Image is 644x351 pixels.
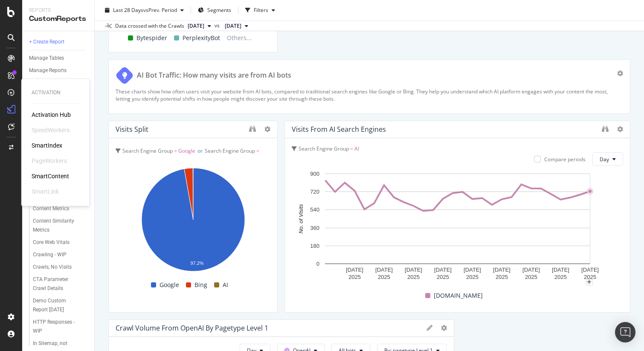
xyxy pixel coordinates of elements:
[128,159,133,166] span: or
[348,274,361,280] text: 2025
[29,54,64,63] div: Manage Tables
[187,159,190,166] span: =
[407,274,420,280] text: 2025
[496,274,508,280] text: 2025
[554,274,567,280] text: 2025
[310,225,320,231] text: 360
[32,89,79,96] div: Activation
[115,22,184,30] div: Data crossed with the Crawls
[116,159,126,166] span: Bing
[188,22,204,30] span: 2025 Aug. 26th
[405,267,422,273] text: [DATE]
[544,156,586,163] div: Compare periods
[221,21,252,31] button: [DATE]
[346,267,363,273] text: [DATE]
[615,322,635,342] div: Open Intercom Messenger
[184,21,215,31] button: [DATE]
[29,7,87,14] div: Reports
[378,274,390,280] text: 2025
[29,78,80,87] a: Templates
[592,152,623,166] button: Day
[310,189,320,195] text: 720
[581,267,599,273] text: [DATE]
[299,145,349,152] span: Search Engine Group
[584,274,596,280] text: 2025
[525,274,537,280] text: 2025
[29,66,67,75] div: Manage Reports
[316,261,319,267] text: 0
[29,78,53,87] div: Templates
[33,318,88,336] a: HTTP Responses - WIP
[310,243,320,249] text: 180
[205,147,255,154] span: Search Engine Group
[32,126,70,134] div: SpeedWorkers
[466,274,479,280] text: 2025
[116,88,623,102] p: These charts show how often users visit your website from AI bots, compared to traditional search...
[33,263,88,272] a: Crawls, No Visits
[116,324,268,332] div: Crawl Volume from OpenAI by pagetype Level 1
[137,70,291,80] div: AI Bot Traffic: How many visits are from AI bots
[32,141,62,150] a: SmartIndex
[292,125,386,133] div: Visits from AI Search Engines
[108,59,630,114] div: AI Bot Traffic: How many visits are from AI botsThese charts show how often users visit your webs...
[298,204,304,234] text: No. of Visits
[586,279,593,286] div: plus
[223,33,255,43] span: Others...
[33,217,81,235] div: Content Similarity Metrics
[33,217,88,235] a: Content Similarity Metrics
[32,172,69,180] a: SmartContent
[136,33,167,43] span: Bytespider
[33,238,88,247] a: Core Web Vitals
[600,156,609,163] span: Day
[249,125,256,132] div: binoculars
[116,163,270,278] svg: A chart.
[194,3,235,17] button: Segments
[207,6,231,14] span: Segments
[354,145,359,152] span: AI
[160,280,179,290] span: Google
[223,280,228,290] span: AI
[437,274,449,280] text: 2025
[33,275,82,293] div: CTA Parameter Crawl Details
[136,159,186,166] span: Search Engine Group
[29,54,88,63] a: Manage Tables
[292,169,623,282] svg: A chart.
[617,70,623,76] div: gear
[284,121,630,313] div: Visits from AI Search EnginesSearch Engine Group = AICompare periodsDayA chart.[DOMAIN_NAME]
[33,296,82,314] div: Demo Custom Report 26th Nov
[493,267,511,273] text: [DATE]
[32,187,59,196] div: SmartLink
[183,33,220,43] span: PerplexityBot
[33,250,67,259] div: Crawling - WIP
[33,275,88,293] a: CTA Parameter Crawl Details
[32,110,71,119] a: Activation Hub
[33,204,88,213] a: Content Metrics
[350,145,353,152] span: =
[33,238,70,247] div: Core Web Vitals
[29,38,64,46] div: + Create Report
[143,6,177,14] span: vs Prev. Period
[254,6,268,14] div: Filters
[29,38,88,46] a: + Create Report
[33,263,72,272] div: Crawls, No Visits
[32,157,67,165] a: PageWorkers
[552,267,569,273] text: [DATE]
[122,147,173,154] span: Search Engine Group
[178,147,195,154] span: Google
[242,3,278,17] button: Filters
[522,267,540,273] text: [DATE]
[29,66,88,75] a: Manage Reports
[102,3,187,17] button: Last 28 DaysvsPrev. Period
[602,125,609,132] div: binoculars
[256,147,259,154] span: =
[197,147,203,154] span: or
[194,280,207,290] span: Bing
[434,267,452,273] text: [DATE]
